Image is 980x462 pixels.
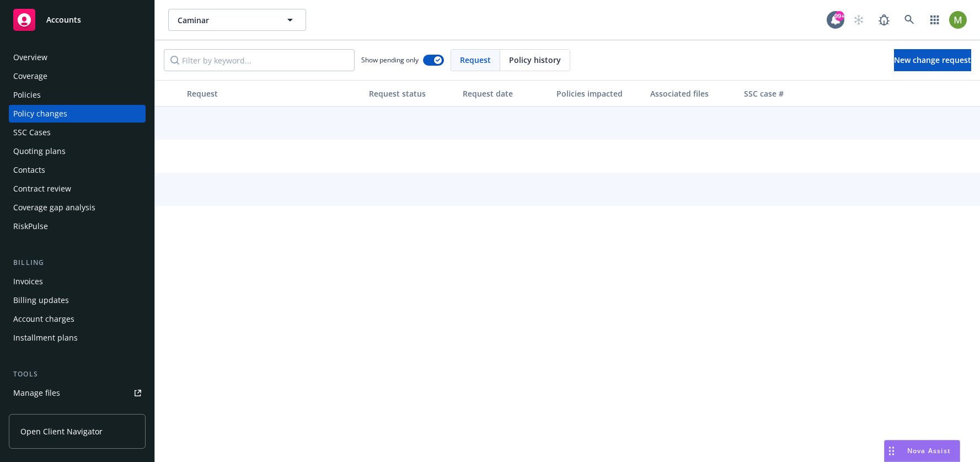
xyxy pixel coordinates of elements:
[650,88,735,99] div: Associated files
[13,384,60,402] div: Manage files
[744,88,818,99] div: SSC case #
[13,142,66,160] div: Quoting plans
[13,217,48,235] div: RiskPulse
[463,88,548,99] div: Request date
[894,49,971,71] a: New change request
[9,273,146,290] a: Invoices
[13,291,69,309] div: Billing updates
[848,9,870,31] a: Start snowing
[9,105,146,123] a: Policy changes
[365,80,458,107] button: Request status
[369,88,454,99] div: Request status
[9,180,146,198] a: Contract review
[13,124,51,141] div: SSC Cases
[834,11,844,21] div: 99+
[168,9,306,31] button: Caminar
[9,257,146,268] div: Billing
[13,49,47,66] div: Overview
[9,142,146,160] a: Quoting plans
[13,310,74,328] div: Account charges
[13,161,45,179] div: Contacts
[9,124,146,141] a: SSC Cases
[9,217,146,235] a: RiskPulse
[46,15,81,24] span: Accounts
[361,55,419,65] span: Show pending only
[949,11,967,29] img: photo
[13,273,43,290] div: Invoices
[13,67,47,85] div: Coverage
[13,199,95,216] div: Coverage gap analysis
[9,86,146,104] a: Policies
[894,55,971,65] span: New change request
[556,88,641,99] div: Policies impacted
[907,446,951,455] span: Nova Assist
[9,67,146,85] a: Coverage
[9,403,146,421] a: Policy checking
[178,14,273,26] span: Caminar
[884,440,960,462] button: Nova Assist
[458,80,552,107] button: Request date
[460,54,491,66] span: Request
[924,9,946,31] a: Switch app
[9,4,146,35] a: Accounts
[9,161,146,179] a: Contacts
[646,80,740,107] button: Associated files
[9,329,146,347] a: Installment plans
[164,49,355,71] input: Filter by keyword...
[9,310,146,328] a: Account charges
[183,80,365,107] button: Request
[20,426,103,437] span: Open Client Navigator
[552,80,646,107] button: Policies impacted
[13,105,67,123] div: Policy changes
[9,199,146,216] a: Coverage gap analysis
[885,440,898,461] div: Drag to move
[13,329,78,347] div: Installment plans
[13,86,41,104] div: Policies
[873,9,895,31] a: Report a Bug
[740,80,822,107] button: SSC case #
[13,180,71,198] div: Contract review
[898,9,920,31] a: Search
[9,291,146,309] a: Billing updates
[509,54,561,66] span: Policy history
[13,403,69,421] div: Policy checking
[9,49,146,66] a: Overview
[187,88,360,99] div: Request
[9,384,146,402] a: Manage files
[9,369,146,380] div: Tools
